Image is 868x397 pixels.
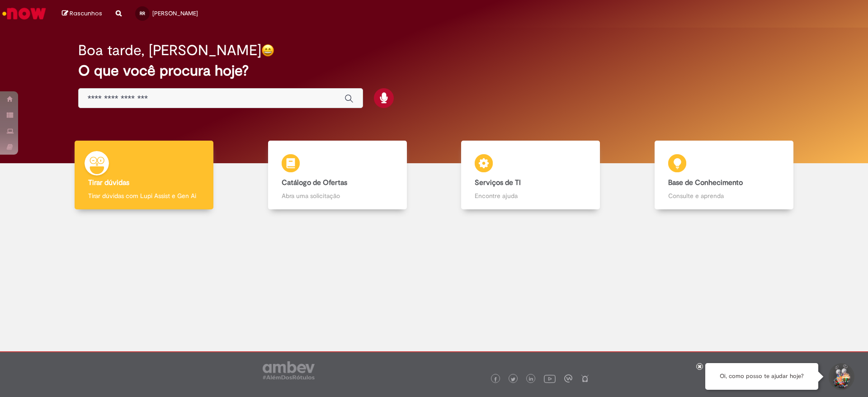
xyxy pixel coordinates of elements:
img: logo_footer_twitter.png [511,377,515,382]
b: Catálogo de Ofertas [282,178,347,187]
img: logo_footer_youtube.png [544,373,556,384]
h2: Boa tarde, [PERSON_NAME] [78,43,261,58]
img: logo_footer_linkedin.png [529,377,533,382]
span: Rascunhos [70,9,102,18]
h2: O que você procura hoje? [78,63,790,79]
b: Serviços de TI [475,178,521,187]
p: Consulte e aprenda [668,191,780,200]
span: RR [140,10,145,16]
a: Base de Conhecimento Consulte e aprenda [627,141,821,210]
div: Oi, como posso te ajudar hoje? [705,363,818,390]
img: logo_footer_ambev_rotulo_gray.png [263,361,315,379]
button: Iniciar Conversa de Suporte [827,363,854,390]
img: logo_footer_facebook.png [493,377,498,382]
a: Tirar dúvidas Tirar dúvidas com Lupi Assist e Gen Ai [47,141,241,210]
p: Abra uma solicitação [282,191,393,200]
img: logo_footer_naosei.png [581,374,589,383]
b: Tirar dúvidas [88,178,129,187]
a: Serviços de TI Encontre ajuda [434,141,627,210]
span: [PERSON_NAME] [152,9,198,17]
img: happy-face.png [261,44,274,57]
img: logo_footer_workplace.png [564,374,572,383]
a: Catálogo de Ofertas Abra uma solicitação [241,141,434,210]
p: Encontre ajuda [475,191,586,200]
b: Base de Conhecimento [668,178,743,187]
p: Tirar dúvidas com Lupi Assist e Gen Ai [88,191,200,200]
a: Rascunhos [62,9,102,18]
img: ServiceNow [1,5,47,23]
